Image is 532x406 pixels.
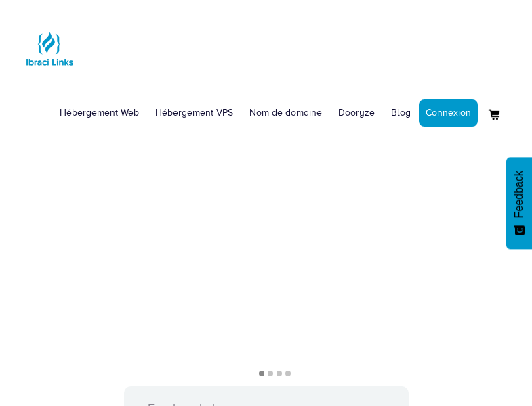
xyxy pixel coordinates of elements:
button: Feedback - Afficher l’enquête [506,157,532,249]
a: Logo Ibraci Links [22,10,77,76]
a: Dooryze [330,93,383,133]
a: Hébergement VPS [147,93,241,133]
img: Logo Ibraci Links [22,22,77,76]
a: Blog [383,93,419,133]
a: Hébergement Web [52,93,147,133]
span: Feedback [513,171,525,218]
a: Nom de domaine [241,93,330,133]
a: Connexion [419,99,478,127]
